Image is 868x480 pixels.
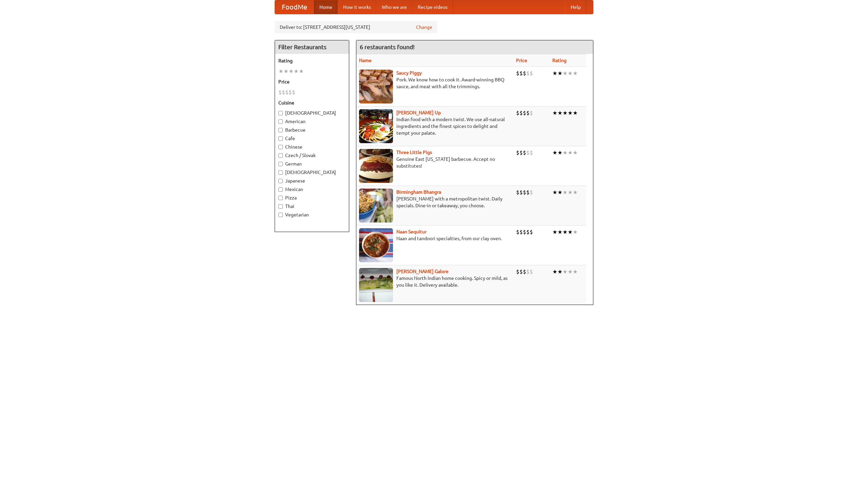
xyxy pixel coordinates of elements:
[552,149,557,156] li: ★
[278,136,283,141] input: Cafe
[519,109,523,117] li: $
[516,149,519,156] li: $
[568,268,573,275] li: ★
[519,70,523,77] li: $
[530,109,533,117] li: $
[516,228,519,236] li: $
[568,109,573,117] li: ★
[573,189,578,196] li: ★
[396,189,441,195] a: Birmingham Bhangra
[285,89,289,96] li: $
[278,196,283,200] input: Pizza
[278,135,346,142] label: Cafe
[314,0,338,14] a: Home
[278,170,283,175] input: [DEMOGRAPHIC_DATA]
[278,211,346,218] label: Vegetarian
[278,187,283,192] input: Mexican
[530,70,533,77] li: $
[376,0,412,14] a: Who we are
[412,0,453,14] a: Recipe videos
[526,109,530,117] li: $
[278,145,283,149] input: Chinese
[519,228,523,236] li: $
[526,70,530,77] li: $
[516,58,527,63] a: Price
[359,149,393,183] img: littlepigs.jpg
[523,70,526,77] li: $
[359,58,372,63] a: Name
[526,268,530,275] li: $
[278,186,346,193] label: Mexican
[573,228,578,236] li: ★
[530,268,533,275] li: $
[563,228,568,236] li: ★
[523,149,526,156] li: $
[396,110,441,115] b: [PERSON_NAME] Up
[563,189,568,196] li: ★
[516,109,519,117] li: $
[568,149,573,156] li: ★
[278,153,283,158] input: Czech / Slovak
[573,109,578,117] li: ★
[278,111,283,115] input: [DEMOGRAPHIC_DATA]
[278,68,283,75] li: ★
[523,189,526,196] li: $
[530,228,533,236] li: $
[396,229,427,234] a: Naan Sequitur
[396,269,449,274] a: [PERSON_NAME] Galore
[396,70,422,76] a: Saucy Piggy
[359,109,393,143] img: curryup.jpg
[275,0,314,14] a: FoodMe
[359,116,511,136] p: Indian food with a modern twist. We use all-natural ingredients and the finest spices to delight ...
[299,68,304,75] li: ★
[278,118,346,125] label: American
[565,0,586,14] a: Help
[396,150,432,155] a: Three Little Pigs
[289,89,292,96] li: $
[530,189,533,196] li: $
[557,109,563,117] li: ★
[568,228,573,236] li: ★
[278,57,346,64] h5: Rating
[523,109,526,117] li: $
[278,110,346,116] label: [DEMOGRAPHIC_DATA]
[530,149,533,156] li: $
[360,44,415,50] ng-pluralize: 6 restaurants found!
[359,195,511,209] p: [PERSON_NAME] with a metropolitan twist. Daily specials. Dine-in or takeaway, you choose.
[573,268,578,275] li: ★
[557,228,563,236] li: ★
[526,189,530,196] li: $
[519,268,523,275] li: $
[359,268,393,302] img: currygalore.jpg
[552,58,567,63] a: Rating
[563,268,568,275] li: ★
[278,179,283,183] input: Japanese
[283,68,289,75] li: ★
[563,149,568,156] li: ★
[278,128,283,132] input: Barbecue
[519,149,523,156] li: $
[523,228,526,236] li: $
[278,203,346,210] label: Thai
[568,70,573,77] li: ★
[278,119,283,124] input: American
[278,127,346,133] label: Barbecue
[359,235,511,242] p: Naan and tandoori specialties, from our clay oven.
[557,189,563,196] li: ★
[359,189,393,223] img: bhangra.jpg
[552,109,557,117] li: ★
[516,268,519,275] li: $
[359,228,393,262] img: naansequitur.jpg
[552,228,557,236] li: ★
[278,177,346,184] label: Japanese
[573,149,578,156] li: ★
[552,70,557,77] li: ★
[557,70,563,77] li: ★
[359,275,511,288] p: Famous North Indian home cooking. Spicy or mild, as you like it. Delivery available.
[516,70,519,77] li: $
